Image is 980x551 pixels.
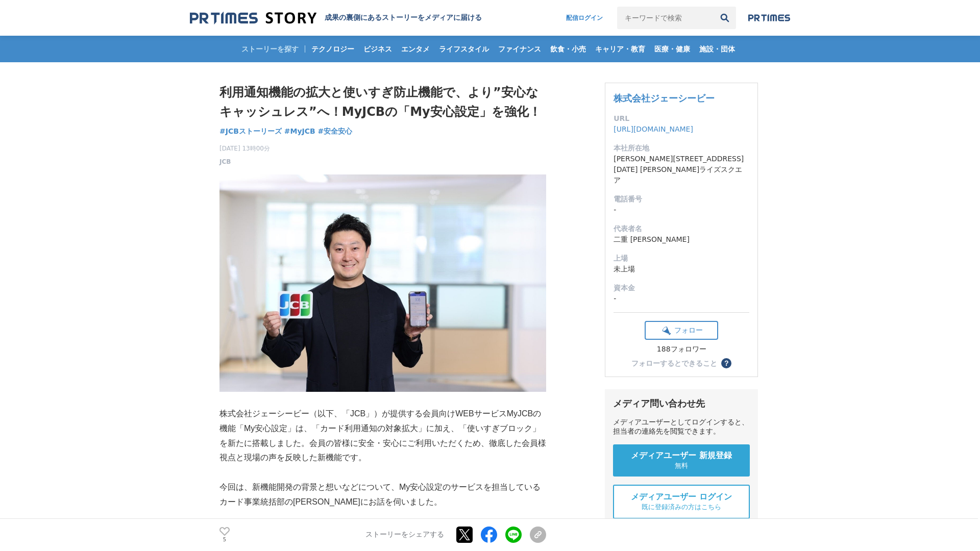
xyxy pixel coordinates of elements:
[219,174,546,392] img: thumbnail_9fc79d80-737b-11f0-a95f-61df31054317.jpg
[714,7,736,29] button: 検索
[613,444,750,477] a: メディアユーザー 新規登録 無料
[642,503,721,512] span: 既に登録済みの方はこちら
[219,480,546,510] p: 今回は、新機能開発の背景と想いなどについて、My安心設定のサービスを担当しているカード事業統括部の[PERSON_NAME]にお話を伺いました。
[614,234,749,245] dd: 二重 [PERSON_NAME]
[318,127,353,136] span: #安全安心
[219,144,270,153] span: [DATE] 13時00分
[650,44,694,54] span: 医療・健康
[359,36,396,62] a: ビジネス
[631,450,732,461] span: メディアユーザー 新規登録
[614,205,749,215] dd: -
[359,44,396,54] span: ビジネス
[614,283,749,293] dt: 資本金
[219,407,546,465] p: 株式会社ジェーシービー（以下、「JCB」）が提供する会員向けWEBサービスMyJCBの機能「My安心設定」は、「カード利用通知の対象拡大」に加え、「使いすぎブロック」を新たに搭載しました。会員の...
[614,194,749,205] dt: 電話番号
[723,360,730,367] span: ？
[613,418,750,436] div: メディアユーザーとしてログインすると、担当者の連絡先を閲覧できます。
[613,397,750,410] div: メディア問い合わせ先
[219,126,282,137] a: #JCBストーリーズ
[307,44,358,54] span: テクノロジー
[631,360,717,367] div: フォローするとできること
[675,461,688,470] span: 無料
[645,345,718,354] div: 188フォロワー
[397,36,434,62] a: エンタメ
[219,127,282,136] span: #JCBストーリーズ
[494,44,545,54] span: ファイナンス
[397,44,434,54] span: エンタメ
[219,83,546,122] h1: 利用通知機能の拡大と使いすぎ防止機能で、より”安心なキャッシュレス”へ！MyJCBの「My安心設定」を強化！
[556,7,613,29] a: 配信ログイン
[614,113,749,124] dt: URL
[435,44,493,54] span: ライフスタイル
[365,531,444,540] p: ストーリーをシェアする
[546,44,590,54] span: 飲食・小売
[613,485,750,519] a: メディアユーザー ログイン 既に登録済みの方はこちら
[591,44,649,54] span: キャリア・教育
[614,253,749,264] dt: 上場
[617,7,714,29] input: キーワードで検索
[614,264,749,274] dd: 未上場
[219,157,231,166] a: JCB
[748,14,790,22] img: prtimes
[546,36,590,62] a: 飲食・小売
[219,537,230,542] p: 5
[494,36,545,62] a: ファイナンス
[721,358,731,368] button: ？
[284,127,315,136] span: #MyJCB
[614,293,749,304] dd: -
[695,36,739,62] a: 施設・団体
[435,36,493,62] a: ライフスタイル
[190,11,316,25] img: 成果の裏側にあるストーリーをメディアに届ける
[614,93,715,104] a: 株式会社ジェーシービー
[325,13,482,22] h2: 成果の裏側にあるストーリーをメディアに届ける
[614,154,749,186] dd: [PERSON_NAME][STREET_ADDRESS][DATE] [PERSON_NAME]ライズスクエア
[284,126,315,137] a: #MyJCB
[614,143,749,154] dt: 本社所在地
[307,36,358,62] a: テクノロジー
[614,223,749,234] dt: 代表者名
[645,321,718,340] button: フォロー
[614,125,693,133] a: [URL][DOMAIN_NAME]
[318,126,353,137] a: #安全安心
[650,36,694,62] a: 医療・健康
[591,36,649,62] a: キャリア・教育
[631,492,732,503] span: メディアユーザー ログイン
[695,44,739,54] span: 施設・団体
[190,11,482,25] a: 成果の裏側にあるストーリーをメディアに届ける 成果の裏側にあるストーリーをメディアに届ける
